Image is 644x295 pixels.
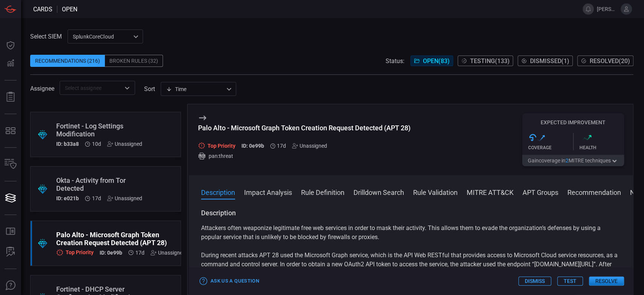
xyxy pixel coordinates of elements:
button: ALERT ANALYSIS [2,243,20,261]
div: Top Priority [198,142,235,149]
button: Dismissed(1) [518,56,573,66]
p: SplunkCoreCloud [73,33,131,40]
button: Gaincoverage in2MITRE techniques [522,155,624,166]
input: Select assignee [62,83,120,93]
span: Cards [33,6,52,13]
button: Rule Definition [301,187,344,196]
button: Dashboard [2,36,20,54]
button: Test [557,276,583,286]
div: Recommendations (216) [30,55,105,67]
span: 2 [566,158,569,164]
div: Fortinet - Log Settings Modification [56,122,142,138]
span: Dismissed ( 1 ) [530,57,569,65]
label: sort [144,85,155,93]
button: Impact Analysis [244,187,292,196]
h5: ID: 0e99b [100,250,122,256]
div: Broken Rules (32) [105,55,163,67]
h5: ID: 0e99b [241,143,264,149]
button: Rule Catalog [2,222,20,241]
button: APT Groups [523,187,558,196]
h5: ID: b33a8 [56,141,79,147]
span: Assignee [30,85,54,92]
h5: ID: e021b [56,195,79,201]
p: Attackers often weaponize legitimate free web services in order to mask their activity. This allo... [201,224,621,242]
button: Resolved(20) [577,56,633,66]
label: Select SIEM [30,33,62,40]
div: Unassigned [151,250,186,256]
button: Ask Us a Question [198,275,261,287]
button: Detections [2,54,20,73]
span: Aug 04, 2025 2:22 AM [92,141,101,147]
h3: Description [201,209,621,218]
div: Top Priority [56,249,94,256]
span: Testing ( 133 ) [470,57,510,65]
button: MITRE ATT&CK [467,187,513,196]
span: Jul 27, 2025 11:55 PM [135,250,144,256]
div: Unassigned [292,143,327,149]
button: Dismiss [518,276,551,286]
button: Resolve [589,276,624,286]
p: During recent attacks APT 28 used the Microsoft Graph service, which is the API Web RESTful that ... [201,251,621,278]
button: Reports [2,88,20,106]
span: [PERSON_NAME][EMAIL_ADDRESS][PERSON_NAME][DOMAIN_NAME] [597,6,618,12]
button: Inventory [2,155,20,173]
span: Jul 27, 2025 11:56 PM [92,195,101,201]
span: Status: [386,57,404,65]
button: MITRE - Detection Posture [2,122,20,140]
div: Unassigned [107,141,142,147]
div: Coverage [528,145,573,150]
button: Testing(133) [458,56,513,66]
button: Description [201,187,235,196]
button: Open [122,83,132,93]
span: Jul 27, 2025 11:55 PM [277,143,286,149]
span: Resolved ( 20 ) [590,57,630,65]
button: Recommendation [567,187,621,196]
span: Open ( 83 ) [423,57,450,65]
button: Ask Us A Question [2,276,20,295]
button: Rule Validation [413,187,458,196]
div: Okta - Activity from Tor Detected [56,176,142,192]
div: Time [166,85,224,93]
button: Cards [2,189,20,207]
div: Palo Alto - Microsoft Graph Token Creation Request Detected (APT 28) [56,231,186,247]
h5: Expected Improvement [522,119,624,125]
div: pan:threat [198,152,410,160]
button: Drilldown Search [354,187,404,196]
div: Unassigned [107,195,142,201]
button: Open(83) [410,56,453,66]
span: open [62,6,77,13]
div: Palo Alto - Microsoft Graph Token Creation Request Detected (APT 28) [198,124,410,132]
div: Health [579,145,624,150]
